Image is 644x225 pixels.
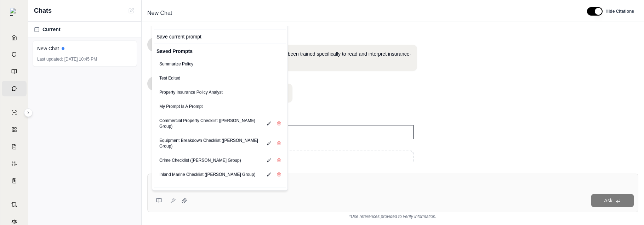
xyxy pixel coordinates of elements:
[156,59,196,69] button: Summarize Policy
[156,184,263,193] button: General Liability Checklist ([PERSON_NAME] Group)
[156,155,244,165] button: Crime Checklist ([PERSON_NAME] Group)
[64,56,97,62] span: [DATE] 10:45 PM
[154,31,286,42] button: Save current prompt
[144,7,579,19] div: Edit Title
[2,30,27,45] a: Home
[2,156,27,171] a: Custom Report
[2,47,27,62] a: Documents Vault
[156,87,226,97] button: Property Insurance Policy Analyst
[37,56,63,62] span: Last updated:
[156,116,265,131] button: Commercial Property Checklist ([PERSON_NAME] Group)
[171,50,411,65] p: 👋 Welcome!! I'm your personal insurance clerk. I've been trained specifically to read and interpr...
[156,169,258,179] button: Inland Marine Checklist ([PERSON_NAME] Group)
[10,8,18,16] img: Expand sidebar
[7,5,21,19] button: Expand sidebar
[604,198,612,203] span: Ask
[166,38,417,43] span: Qumis Clerk
[2,105,27,120] a: Single Policy
[34,6,52,16] span: Chats
[42,26,61,33] span: Current
[605,9,634,14] span: Hide Citations
[156,73,183,83] button: Test Edited
[37,45,59,52] span: New Chat
[24,108,33,117] button: Expand sidebar
[591,194,634,207] button: Ask
[147,212,638,219] div: *Use references provided to verify information.
[2,64,27,79] a: Prompt Library
[2,173,27,189] a: Coverage Table
[154,45,286,57] div: Saved Prompts
[156,101,206,111] button: My Prompt Is A Prompt
[2,122,27,137] a: Policy Comparisons
[2,139,27,154] a: Claim Coverage
[156,135,265,151] button: Equipment Breakdown Checklist ([PERSON_NAME] Group)
[2,81,27,96] a: Chat
[144,7,175,19] span: New Chat
[2,197,27,213] a: Contract Analysis
[127,6,136,15] button: New Chat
